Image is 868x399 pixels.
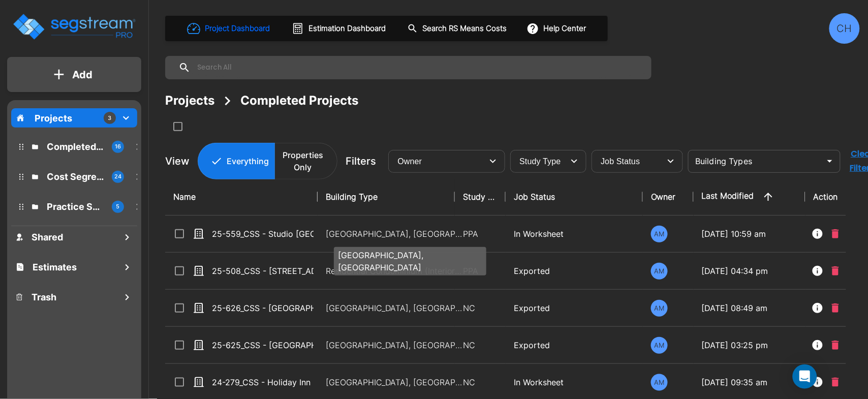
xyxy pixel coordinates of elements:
[808,224,828,244] button: Info
[308,23,386,35] h1: Estimation Dashboard
[212,339,314,351] p: 25-625_CSS - [GEOGRAPHIC_DATA] [GEOGRAPHIC_DATA], [GEOGRAPHIC_DATA] - Greens Group 11 LLC (Renova...
[643,178,694,216] th: Owner
[422,23,507,35] h1: Search RS Means Costs
[281,149,325,173] p: Properties Only
[165,154,190,169] p: View
[47,200,104,213] p: Practice Samples
[828,298,843,318] button: Delete
[506,178,643,216] th: Job Status
[828,335,843,355] button: Delete
[519,157,561,166] span: Study Type
[116,202,120,211] p: 5
[212,228,314,240] p: 25-559_CSS - Studio [GEOGRAPHIC_DATA], [GEOGRAPHIC_DATA] - [PERSON_NAME]
[651,374,668,391] div: AM
[7,60,141,89] button: Add
[326,302,463,314] p: [GEOGRAPHIC_DATA], [GEOGRAPHIC_DATA]
[326,339,463,351] p: [GEOGRAPHIC_DATA], [GEOGRAPHIC_DATA]
[843,224,863,244] button: More-Options
[828,224,843,244] button: Delete
[691,154,821,168] input: Building Types
[808,335,828,355] button: Info
[651,300,668,317] div: AM
[514,302,635,314] p: Exported
[33,260,77,274] h1: Estimates
[404,19,512,39] button: Search RS Means Costs
[702,339,797,351] p: [DATE] 03:25 pm
[702,228,797,240] p: [DATE] 10:59 am
[514,265,635,277] p: Exported
[165,91,214,110] div: Projects
[463,376,498,388] p: NC
[326,376,463,388] p: [GEOGRAPHIC_DATA], [GEOGRAPHIC_DATA]
[108,114,112,122] p: 3
[212,376,314,388] p: 24-279_CSS - Holiday Inn Express (Renovation) [GEOGRAPHIC_DATA], [GEOGRAPHIC_DATA]
[702,376,797,388] p: [DATE] 09:35 am
[514,228,635,240] p: In Worksheet
[463,228,498,240] p: PPA
[227,155,269,167] p: Everything
[47,170,104,183] p: Cost Segregation Studies
[212,265,314,277] p: 25-508_CSS - [STREET_ADDRESS] - HHL - [PERSON_NAME]
[808,372,828,392] button: Info
[702,302,797,314] p: [DATE] 08:49 am
[165,178,318,216] th: Name
[191,56,646,79] input: Search All
[240,91,358,110] div: Completed Projects
[594,147,661,175] div: Select
[702,265,797,277] p: [DATE] 04:34 pm
[843,261,863,281] button: More-Options
[828,372,843,392] button: Delete
[793,364,817,389] div: Open Intercom Messenger
[212,302,314,314] p: 25-626_CSS - [GEOGRAPHIC_DATA] [GEOGRAPHIC_DATA], [GEOGRAPHIC_DATA] - Greens Group 11 LLC - [PERS...
[72,67,92,82] p: Add
[694,178,805,216] th: Last Modified
[651,337,668,354] div: AM
[843,298,863,318] button: More-Options
[843,372,863,392] button: More-Options
[205,23,270,35] h1: Project Dashboard
[829,13,860,44] div: CH
[651,226,668,242] div: AM
[338,249,482,273] p: [GEOGRAPHIC_DATA], [GEOGRAPHIC_DATA]
[168,116,188,137] button: SelectAll
[288,18,391,39] button: Estimation Dashboard
[390,147,483,175] div: Select
[32,230,63,244] h1: Shared
[808,261,828,281] button: Info
[198,143,337,179] div: Platform
[346,154,376,169] p: Filters
[463,302,498,314] p: NC
[512,147,564,175] div: Select
[455,178,506,216] th: Study Type
[274,143,337,179] button: Properties Only
[47,140,104,154] p: Completed Projects
[115,142,121,151] p: 16
[397,157,422,166] span: Owner
[463,339,498,351] p: NC
[326,265,463,277] p: Residential Condominium (Interior Only)
[651,263,668,280] div: AM
[601,157,640,166] span: Job Status
[183,17,275,40] button: Project Dashboard
[514,339,635,351] p: Exported
[114,172,121,181] p: 24
[35,111,72,125] p: Projects
[32,290,56,304] h1: Trash
[514,376,635,388] p: In Worksheet
[524,19,590,38] button: Help Center
[843,335,863,355] button: More-Options
[828,261,843,281] button: Delete
[808,298,828,318] button: Info
[318,178,455,216] th: Building Type
[823,154,837,168] button: Open
[326,228,463,240] p: [GEOGRAPHIC_DATA], [GEOGRAPHIC_DATA]
[198,143,275,179] button: Everything
[12,12,136,41] img: Logo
